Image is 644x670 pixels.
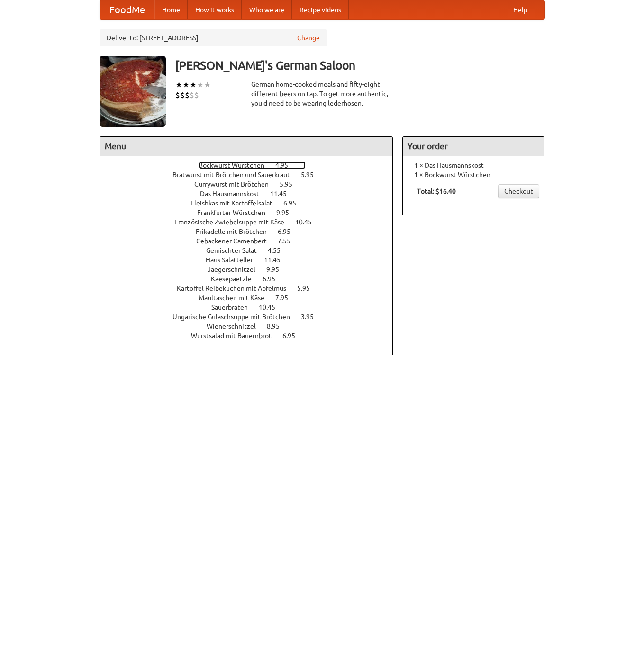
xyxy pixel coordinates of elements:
[280,180,302,188] span: 5.95
[191,332,313,339] a: Wurstsalad mit Bauernbrot 6.95
[297,285,319,292] span: 5.95
[190,80,197,90] li: ★
[263,275,285,283] span: 6.95
[172,313,331,321] a: Ungarische Gulaschsuppe mit Brötchen 3.95
[199,161,306,169] a: Bockwurst Würstchen 4.95
[154,0,188,19] a: Home
[100,29,327,46] div: Deliver to: [STREET_ADDRESS]
[403,137,544,156] h4: Your order
[185,90,190,100] li: $
[270,190,296,197] span: 11.45
[408,161,539,170] li: 1 × Das Hausmannskost
[206,247,266,254] span: Gemischter Salat
[199,294,274,302] span: Maultaschen mit Käse
[174,218,294,226] span: Französische Zwiebelsuppe mit Käse
[172,171,299,179] span: Bratwurst mit Brötchen und Sauerkraut
[206,247,298,254] a: Gemischter Salat 4.55
[191,332,281,339] span: Wurstsalad mit Bauernbrot
[194,180,278,188] span: Currywurst mit Brötchen
[177,285,327,292] a: Kartoffel Reibekuchen mit Apfelmus 5.95
[188,0,242,19] a: How it works
[211,275,293,283] a: Kaesepaetzle 6.95
[172,313,299,321] span: Ungarische Gulaschsuppe mit Brötchen
[207,322,265,330] span: Wienerschnitzel
[190,199,314,207] a: Fleishkas mit Kartoffelsalat 6.95
[100,56,166,127] img: angular.jpg
[208,266,297,273] a: Jaegerschnitzel 9.95
[408,170,539,179] li: 1 × Bockwurst Würstchen
[206,256,298,264] a: Haus Salatteller 11.45
[266,266,289,273] span: 9.95
[197,80,204,90] li: ★
[251,80,393,108] div: German home-cooked meals and fifty-eight different beers on tap. To get more authentic, you'd nee...
[278,228,300,235] span: 6.95
[100,0,154,19] a: FoodMe
[297,33,320,43] a: Change
[283,199,306,207] span: 6.95
[177,285,296,292] span: Kartoffel Reibekuchen mit Apfelmus
[200,190,269,197] span: Das Hausmannskost
[174,218,329,226] a: Französische Zwiebelsuppe mit Käse 10.45
[498,184,539,198] a: Checkout
[197,209,307,216] a: Frankfurter Würstchen 9.95
[259,304,285,311] span: 10.45
[208,266,265,273] span: Jaegerschnitzel
[182,80,190,90] li: ★
[275,294,298,302] span: 7.95
[196,228,276,235] span: Frikadelle mit Brötchen
[197,209,275,216] span: Frankfurter Würstchen
[199,294,306,302] a: Maultaschen mit Käse 7.95
[267,322,289,330] span: 8.95
[264,256,290,264] span: 11.45
[301,313,323,321] span: 3.95
[175,90,180,100] li: $
[268,247,290,254] span: 4.55
[506,0,535,19] a: Help
[275,161,298,169] span: 4.95
[180,90,185,100] li: $
[199,161,274,169] span: Bockwurst Würstchen
[100,137,393,156] h4: Menu
[211,304,257,311] span: Sauerbraten
[282,332,305,339] span: 6.95
[190,90,194,100] li: $
[242,0,292,19] a: Who we are
[196,237,276,245] span: Gebackener Camenbert
[295,218,321,226] span: 10.45
[211,275,261,283] span: Kaesepaetzle
[301,171,323,179] span: 5.95
[175,80,182,90] li: ★
[194,90,199,100] li: $
[190,199,282,207] span: Fleishkas mit Kartoffelsalat
[206,256,263,264] span: Haus Salatteller
[417,188,456,195] b: Total: $16.40
[292,0,349,19] a: Recipe videos
[278,237,300,245] span: 7.55
[204,80,211,90] li: ★
[196,237,308,245] a: Gebackener Camenbert 7.55
[196,228,308,235] a: Frikadelle mit Brötchen 6.95
[172,171,331,179] a: Bratwurst mit Brötchen und Sauerkraut 5.95
[175,56,545,75] h3: [PERSON_NAME]'s German Saloon
[194,180,310,188] a: Currywurst mit Brötchen 5.95
[211,304,293,311] a: Sauerbraten 10.45
[200,190,304,197] a: Das Hausmannskost 11.45
[276,209,299,216] span: 9.95
[207,322,297,330] a: Wienerschnitzel 8.95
